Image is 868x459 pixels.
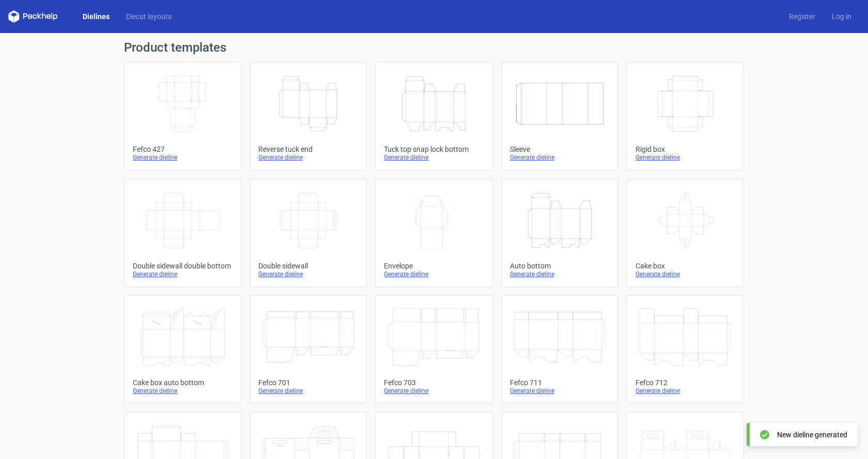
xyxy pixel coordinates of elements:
a: Double sidewallGenerate dieline [250,179,367,287]
div: Sleeve [510,145,610,153]
div: Fefco 427 [133,145,233,153]
a: EnvelopeGenerate dieline [375,179,492,287]
div: Generate dieline [510,153,610,162]
a: SleeveGenerate dieline [501,62,618,170]
div: Generate dieline [133,270,233,278]
div: Fefco 701 [258,378,358,387]
div: Generate dieline [384,270,484,278]
a: Dielines [74,11,118,22]
div: Double sidewall double bottom [133,262,233,270]
div: Reverse tuck end [258,145,358,153]
a: Rigid boxGenerate dieline [627,62,744,170]
a: Cake boxGenerate dieline [627,179,744,287]
div: Cake box [636,262,735,270]
a: Fefco 712Generate dieline [627,295,744,404]
div: Generate dieline [636,387,735,395]
a: Auto bottomGenerate dieline [501,179,618,287]
div: Generate dieline [510,270,610,278]
div: Generate dieline [258,270,358,278]
div: Rigid box [636,145,735,153]
a: Fefco 703Generate dieline [375,295,492,404]
a: Fefco 711Generate dieline [501,295,618,404]
a: Reverse tuck endGenerate dieline [250,62,367,170]
div: Generate dieline [636,153,735,162]
div: Envelope [384,262,484,270]
div: Generate dieline [510,387,610,395]
div: Generate dieline [133,153,233,162]
a: Fefco 701Generate dieline [250,295,367,404]
div: Generate dieline [636,270,735,278]
h1: Product templates [124,41,744,54]
div: Fefco 711 [510,378,610,387]
div: Fefco 712 [636,378,735,387]
a: Tuck top snap lock bottomGenerate dieline [375,62,492,170]
a: Fefco 427Generate dieline [124,62,241,170]
a: Double sidewall double bottomGenerate dieline [124,179,241,287]
div: Generate dieline [384,153,484,162]
div: Double sidewall [258,262,358,270]
div: Generate dieline [258,153,358,162]
div: Generate dieline [384,387,484,395]
a: Log in [824,11,860,22]
div: New dieline generated [777,430,847,440]
a: Cake box auto bottomGenerate dieline [124,295,241,404]
div: Tuck top snap lock bottom [384,145,484,153]
div: Generate dieline [133,387,233,395]
div: Cake box auto bottom [133,378,233,387]
div: Fefco 703 [384,378,484,387]
div: Auto bottom [510,262,610,270]
div: Generate dieline [258,387,358,395]
a: Diecut layouts [118,11,180,22]
a: Register [781,11,824,22]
